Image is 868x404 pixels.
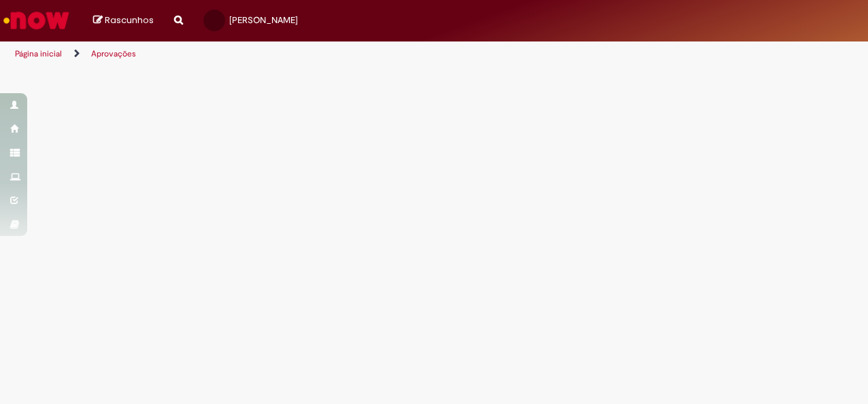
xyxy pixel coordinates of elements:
[1,7,71,34] img: ServiceNow
[93,14,154,27] a: Rascunhos
[15,48,62,59] a: Página inicial
[229,14,298,26] span: [PERSON_NAME]
[91,48,136,59] a: Aprovações
[10,41,569,67] ul: Trilhas de página
[105,14,154,27] span: Rascunhos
